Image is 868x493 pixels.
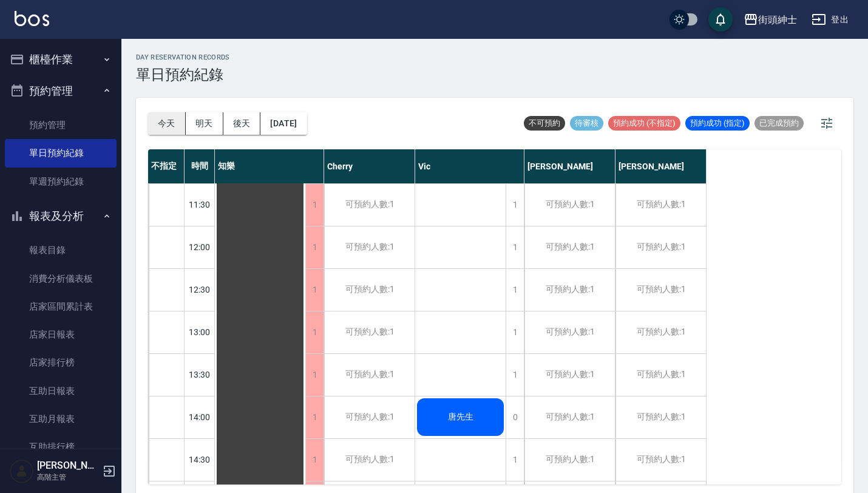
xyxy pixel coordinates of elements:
[5,236,117,264] a: 報表目錄
[185,183,215,226] div: 11:30
[5,293,117,321] a: 店家區間累計表
[615,149,707,183] div: [PERSON_NAME]
[415,149,524,183] div: Vic
[223,112,261,135] button: 後天
[524,118,565,129] span: 不可預約
[148,149,185,183] div: 不指定
[305,269,324,311] div: 1
[685,118,750,129] span: 預約成功 (指定)
[215,149,324,183] div: 知樂
[5,405,117,433] a: 互助月報表
[324,311,415,353] div: 可預約人數:1
[5,377,117,405] a: 互助日報表
[5,321,117,348] a: 店家日報表
[524,396,615,438] div: 可預約人數:1
[136,66,230,83] h3: 單日預約紀錄
[185,149,215,183] div: 時間
[5,265,117,293] a: 消費分析儀表板
[615,311,706,353] div: 可預約人數:1
[148,112,186,135] button: 今天
[185,226,215,268] div: 12:00
[807,8,853,31] button: 登出
[37,460,99,472] h5: [PERSON_NAME]
[305,439,324,481] div: 1
[305,396,324,438] div: 1
[260,112,307,135] button: [DATE]
[524,311,615,353] div: 可預約人數:1
[524,226,615,268] div: 可預約人數:1
[524,149,615,183] div: [PERSON_NAME]
[15,11,49,26] img: Logo
[305,354,324,396] div: 1
[185,268,215,311] div: 12:30
[615,439,706,481] div: 可預約人數:1
[324,354,415,396] div: 可預約人數:1
[185,438,215,481] div: 14:30
[185,353,215,396] div: 13:30
[506,269,524,311] div: 1
[524,439,615,481] div: 可預約人數:1
[708,7,733,32] button: save
[506,311,524,353] div: 1
[324,396,415,438] div: 可預約人數:1
[185,396,215,438] div: 14:00
[615,269,706,311] div: 可預約人數:1
[608,118,680,129] span: 預約成功 (不指定)
[506,354,524,396] div: 1
[37,472,99,483] p: 高階主管
[324,269,415,311] div: 可預約人數:1
[506,184,524,226] div: 1
[524,269,615,311] div: 可預約人數:1
[5,200,117,232] button: 報表及分析
[5,168,117,195] a: 單週預約紀錄
[324,439,415,481] div: 可預約人數:1
[10,459,34,483] img: Person
[5,75,117,107] button: 預約管理
[324,226,415,268] div: 可預約人數:1
[185,311,215,353] div: 13:00
[506,396,524,438] div: 0
[524,354,615,396] div: 可預約人數:1
[5,348,117,376] a: 店家排行榜
[739,7,802,32] button: 街頭紳士
[5,111,117,139] a: 預約管理
[754,118,804,129] span: 已完成預約
[446,412,476,423] span: 唐先生
[305,311,324,353] div: 1
[305,226,324,268] div: 1
[570,118,603,129] span: 待審核
[615,226,706,268] div: 可預約人數:1
[324,184,415,226] div: 可預約人數:1
[615,184,706,226] div: 可預約人數:1
[615,396,706,438] div: 可預約人數:1
[506,226,524,268] div: 1
[5,139,117,167] a: 單日預約紀錄
[758,12,797,27] div: 街頭紳士
[324,149,415,183] div: Cherry
[5,433,117,461] a: 互助排行榜
[524,184,615,226] div: 可預約人數:1
[186,112,223,135] button: 明天
[136,53,230,61] h2: day Reservation records
[305,184,324,226] div: 1
[615,354,706,396] div: 可預約人數:1
[506,439,524,481] div: 1
[5,44,117,75] button: 櫃檯作業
